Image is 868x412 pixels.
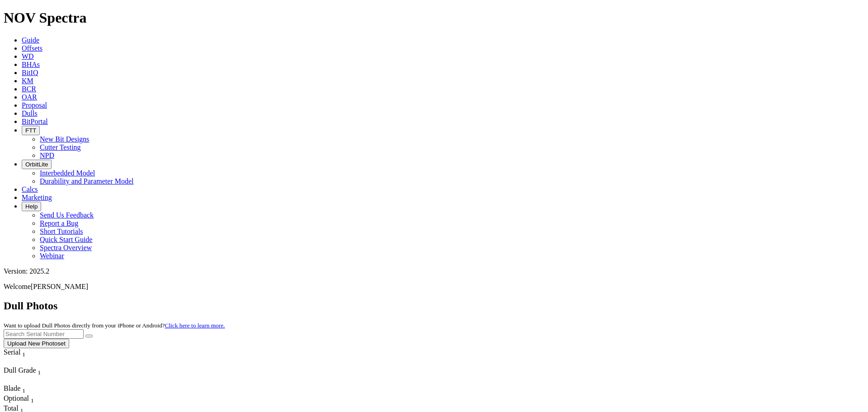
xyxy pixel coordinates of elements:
div: Version: 2025.2 [4,267,864,275]
span: Sort None [38,366,41,374]
span: Optional [4,394,29,402]
sub: 1 [31,397,34,404]
a: Proposal [22,101,47,109]
a: WD [22,52,34,60]
sub: 1 [38,369,41,376]
a: Dulls [22,109,38,117]
a: Marketing [22,194,52,201]
div: Serial Sort None [4,348,42,358]
a: BitIQ [22,69,38,76]
a: NPD [40,152,54,159]
span: Sort None [22,384,25,392]
div: Dull Grade Sort None [4,366,67,376]
a: Cutter Testing [40,143,81,151]
div: Column Menu [4,376,67,384]
button: Help [22,202,41,211]
a: BHAs [22,61,40,68]
div: Blade Sort None [4,384,35,394]
span: OrbitLite [25,161,48,168]
a: Durability and Parameter Model [40,177,134,185]
sub: 1 [22,387,25,394]
span: FTT [25,127,36,134]
a: Report a Bug [40,219,78,227]
span: Sort None [20,404,24,412]
button: Upload New Photoset [4,339,69,348]
p: Welcome [4,283,864,291]
div: Sort None [4,394,35,404]
a: Offsets [22,44,42,52]
h1: NOV Spectra [4,9,864,26]
a: Spectra Overview [40,244,92,251]
sub: 1 [22,351,25,358]
span: Help [25,203,38,210]
a: Send Us Feedback [40,211,94,219]
span: Dull Grade [4,366,36,374]
button: FTT [22,126,40,135]
span: Blade [4,384,20,392]
div: Column Menu [4,358,42,366]
div: Sort None [4,348,42,366]
a: OAR [22,93,37,101]
a: KM [22,77,33,85]
a: Interbedded Model [40,169,95,177]
a: BitPortal [22,118,48,125]
button: OrbitLite [22,160,52,169]
a: Webinar [40,252,64,260]
small: Want to upload Dull Photos directly from your iPhone or Android? [4,322,225,329]
a: Calcs [22,185,38,193]
div: Optional Sort None [4,394,35,404]
a: Short Tutorials [40,227,83,235]
a: BCR [22,85,36,93]
input: Search Serial Number [4,329,84,339]
h2: Dull Photos [4,300,864,312]
a: New Bit Designs [40,135,89,143]
a: Guide [22,36,39,44]
div: Sort None [4,366,67,384]
span: [PERSON_NAME] [31,283,88,290]
a: Quick Start Guide [40,236,92,243]
a: Click here to learn more. [165,322,225,329]
div: Sort None [4,384,35,394]
span: Total [4,404,19,412]
span: Serial [4,348,20,356]
span: Sort None [22,348,25,356]
span: Sort None [31,394,34,402]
